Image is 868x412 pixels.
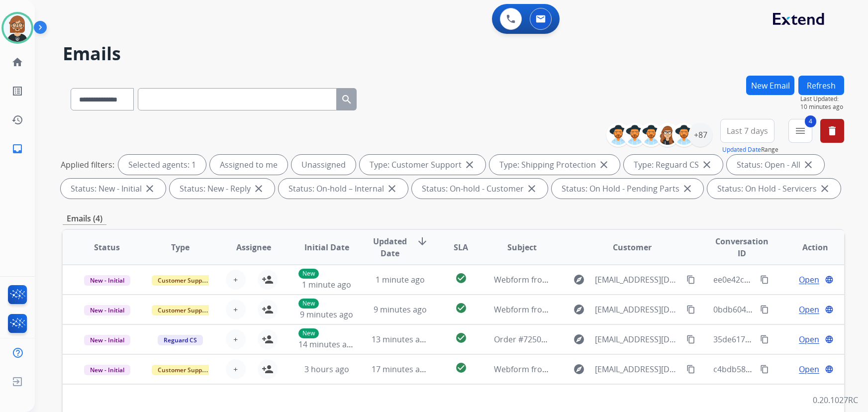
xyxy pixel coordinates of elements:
[799,333,819,345] span: Open
[573,333,585,345] mat-icon: explore
[494,334,577,345] span: Order #725010096242
[63,44,844,64] h2: Emails
[825,365,834,374] mat-icon: language
[595,274,681,286] span: [EMAIL_ADDRESS][DOMAIN_NAME]
[760,335,769,344] mat-icon: content_copy
[799,274,819,286] span: Open
[152,365,216,375] span: Customer Support
[171,241,190,253] span: Type
[298,299,319,309] p: New
[118,155,206,175] div: Selected agents: 1
[298,328,319,338] p: New
[686,335,695,344] mat-icon: content_copy
[300,309,353,320] span: 9 minutes ago
[686,305,695,314] mat-icon: content_copy
[262,363,274,375] mat-icon: person_add
[170,179,275,199] div: Status: New - Reply
[713,274,866,285] span: ee0e42cb-5651-4b5a-bd4c-f10325274d90
[799,363,819,375] span: Open
[386,183,398,195] mat-icon: close
[826,125,838,137] mat-icon: delete
[746,76,794,95] button: New Email
[360,155,485,175] div: Type: Customer Support
[464,159,476,171] mat-icon: close
[298,269,319,279] p: New
[455,272,467,284] mat-icon: check_circle
[11,143,23,155] mat-icon: inbox
[825,305,834,314] mat-icon: language
[825,275,834,284] mat-icon: language
[686,275,695,284] mat-icon: content_copy
[144,183,156,195] mat-icon: close
[152,275,216,286] span: Customer Support
[61,159,114,171] p: Applied filters:
[416,235,428,247] mat-icon: arrow_downward
[727,155,824,175] div: Status: Open - All
[226,359,246,379] button: +
[94,241,120,253] span: Status
[713,364,861,375] span: c4bdb58a-aa7f-4e66-a360-04f241f74c04
[713,304,866,315] span: 0bdb6047-209a-49d5-a1a5-bf5200b84f37
[494,274,719,285] span: Webform from [EMAIL_ADDRESS][DOMAIN_NAME] on [DATE]
[236,241,271,253] span: Assignee
[760,365,769,374] mat-icon: content_copy
[788,119,812,143] button: 4
[412,179,548,199] div: Status: On-hold - Customer
[805,115,816,127] span: 4
[262,333,274,345] mat-icon: person_add
[722,145,778,154] span: Range
[713,334,866,345] span: 35de6178-abb2-4bbe-93f9-700ef15ab831
[233,304,238,315] span: +
[63,212,106,225] p: Emails (4)
[707,179,841,199] div: Status: On Hold - Servicers
[372,334,429,345] span: 13 minutes ago
[798,76,844,95] button: Refresh
[84,275,130,286] span: New - Initial
[253,183,265,195] mat-icon: close
[613,241,652,253] span: Customer
[226,270,246,290] button: +
[210,155,288,175] div: Assigned to me
[84,335,130,345] span: New - Initial
[454,241,468,253] span: SLA
[298,339,356,350] span: 14 minutes ago
[713,235,770,259] span: Conversation ID
[11,56,23,68] mat-icon: home
[494,304,719,315] span: Webform from [EMAIL_ADDRESS][DOMAIN_NAME] on [DATE]
[226,300,246,319] button: +
[802,159,814,171] mat-icon: close
[84,305,130,315] span: New - Initial
[688,123,712,147] div: +87
[507,241,537,253] span: Subject
[573,274,585,286] mat-icon: explore
[372,364,429,375] span: 17 minutes ago
[624,155,723,175] div: Type: Reguard CS
[455,302,467,314] mat-icon: check_circle
[291,155,356,175] div: Unassigned
[819,183,831,195] mat-icon: close
[84,365,130,375] span: New - Initial
[279,179,408,199] div: Status: On-hold – Internal
[374,304,427,315] span: 9 minutes ago
[771,230,844,265] th: Action
[262,274,274,286] mat-icon: person_add
[152,305,216,315] span: Customer Support
[681,183,693,195] mat-icon: close
[552,179,703,199] div: Status: On Hold - Pending Parts
[226,329,246,349] button: +
[302,279,351,290] span: 1 minute ago
[233,333,238,345] span: +
[794,125,806,137] mat-icon: menu
[573,304,585,315] mat-icon: explore
[341,94,353,105] mat-icon: search
[799,304,819,315] span: Open
[455,362,467,374] mat-icon: check_circle
[727,129,768,133] span: Last 7 days
[262,304,274,315] mat-icon: person_add
[3,14,31,42] img: avatar
[760,275,769,284] mat-icon: content_copy
[573,363,585,375] mat-icon: explore
[722,146,761,154] button: Updated Date
[720,119,774,143] button: Last 7 days
[813,394,858,406] p: 0.20.1027RC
